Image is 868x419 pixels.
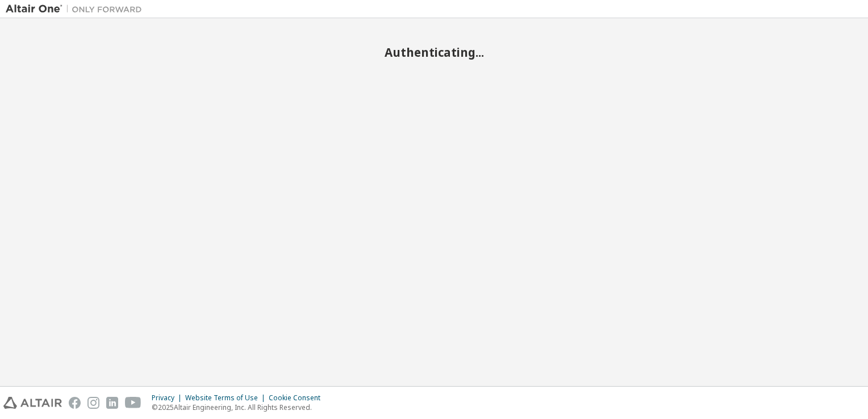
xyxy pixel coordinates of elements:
[106,397,118,409] img: linkedin.svg
[269,393,327,403] div: Cookie Consent
[87,397,99,409] img: instagram.svg
[152,403,327,412] p: © 2025 Altair Engineering, Inc. All Rights Reserved.
[6,3,148,15] img: Altair One
[152,393,185,403] div: Privacy
[69,397,81,409] img: facebook.svg
[185,393,269,403] div: Website Terms of Use
[125,397,141,409] img: youtube.svg
[6,45,862,60] h2: Authenticating...
[3,397,62,409] img: altair_logo.svg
